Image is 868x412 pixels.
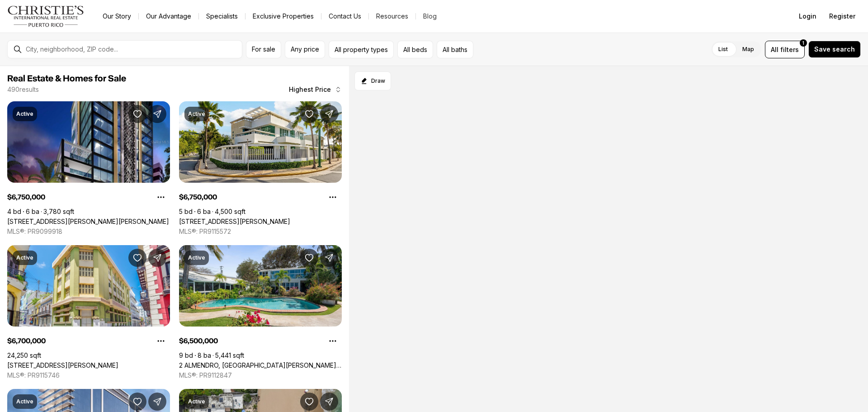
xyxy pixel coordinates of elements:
[283,81,347,99] button: Highest Price
[7,5,85,27] img: logo
[188,254,205,261] p: Active
[179,218,290,226] a: 2220 CALLE PARK BLVD, SAN JUAN PR, 00913
[148,249,166,267] button: Share Property
[7,86,39,93] p: 490 results
[320,393,338,411] button: Share Property
[354,71,391,90] button: Start drawing
[416,10,444,23] a: Blog
[148,393,166,411] button: Share Property
[324,332,342,350] button: Property options
[252,46,275,53] span: For sale
[329,41,394,58] button: All property types
[300,393,318,411] button: Save Property: 2021 CALLE ITALIA
[300,105,318,123] button: Save Property: 2220 CALLE PARK BLVD
[808,41,861,58] button: Save search
[285,41,325,58] button: Any price
[95,10,138,23] a: Our Story
[291,46,319,53] span: Any price
[246,41,281,58] button: For sale
[128,393,146,411] button: Save Property: 1149 ASHFORD AVENUE VANDERBILT RESIDENCES #1003
[802,39,804,47] span: 1
[320,105,338,123] button: Share Property
[771,45,778,54] span: All
[128,249,146,267] button: Save Property: 251/253 TETUAN ST
[199,10,245,23] a: Specialists
[793,7,822,25] button: Login
[711,41,735,57] label: List
[824,7,861,25] button: Register
[289,86,331,93] span: Highest Price
[152,332,170,350] button: Property options
[321,10,368,23] button: Contact Us
[814,46,855,53] span: Save search
[152,188,170,206] button: Property options
[300,249,318,267] button: Save Property: 2 ALMENDRO
[369,10,415,23] a: Resources
[179,361,342,369] a: 2 ALMENDRO, SAN JUAN PR, 00913
[16,110,33,118] p: Active
[799,13,816,20] span: Login
[7,361,118,369] a: 251/253 TETUAN ST, SAN JUAN PR, 00901
[7,74,126,83] span: Real Estate & Homes for Sale
[188,398,205,405] p: Active
[320,249,338,267] button: Share Property
[148,105,166,123] button: Share Property
[128,105,146,123] button: Save Property: 1350 WILSON AVENUE #10-11-W
[7,218,169,226] a: 1350 WILSON AVENUE #10-11-W, SAN JUAN PR, 00907
[139,10,198,23] a: Our Advantage
[324,188,342,206] button: Property options
[188,110,205,118] p: Active
[437,41,473,58] button: All baths
[780,45,799,54] span: filters
[397,41,433,58] button: All beds
[16,254,33,261] p: Active
[735,41,761,57] label: Map
[16,398,33,405] p: Active
[829,13,855,20] span: Register
[765,41,805,58] button: Allfilters1
[245,10,321,23] a: Exclusive Properties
